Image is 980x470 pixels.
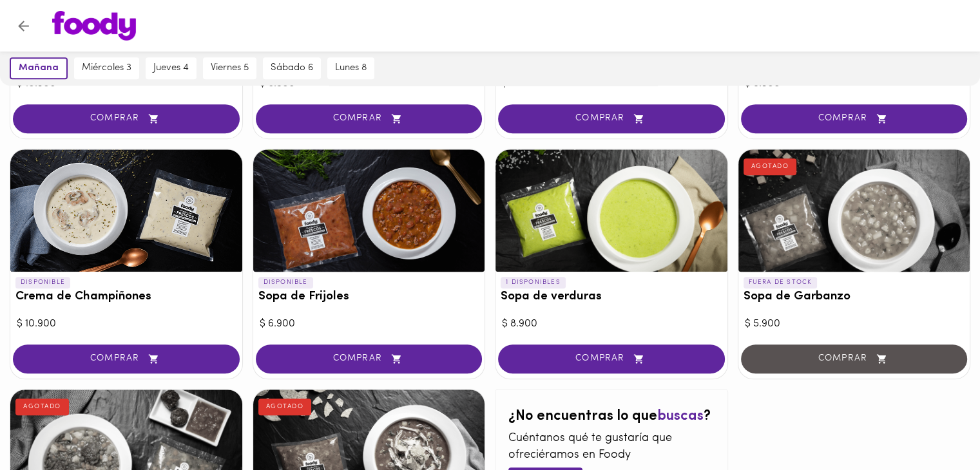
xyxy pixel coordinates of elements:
[74,57,139,79] button: miércoles 3
[17,317,236,332] div: $ 10.900
[508,409,715,424] h2: ¿No encuentras lo que ?
[501,290,722,304] h3: Sopa de verduras
[498,104,725,133] button: COMPRAR
[744,290,965,304] h3: Sopa de Garbanzo
[10,149,242,272] div: Crema de Champiñones
[327,57,374,79] button: lunes 8
[82,62,131,74] span: miércoles 3
[272,353,466,364] span: COMPRAR
[15,290,237,304] h3: Crema de Champiñones
[335,62,367,74] span: lunes 8
[146,57,197,79] button: jueves 4
[263,57,321,79] button: sábado 6
[203,57,256,79] button: viernes 5
[258,290,480,304] h3: Sopa de Frijoles
[211,62,249,74] span: viernes 5
[757,113,952,124] span: COMPRAR
[29,353,224,364] span: COMPRAR
[253,149,485,272] div: Sopa de Frijoles
[498,344,725,373] button: COMPRAR
[495,149,727,272] div: Sopa de verduras
[272,113,466,124] span: COMPRAR
[501,277,566,288] p: 1 DISPONIBLES
[52,11,136,41] img: logo.png
[738,149,970,272] div: Sopa de Garbanzo
[256,104,483,133] button: COMPRAR
[15,399,69,415] div: AGOTADO
[258,399,312,415] div: AGOTADO
[10,57,68,79] button: mañana
[745,317,964,332] div: $ 5.900
[258,277,313,288] p: DISPONIBLE
[657,409,704,424] span: buscas
[514,113,709,124] span: COMPRAR
[153,62,189,74] span: jueves 4
[741,104,968,133] button: COMPRAR
[502,317,721,332] div: $ 8.900
[256,344,483,373] button: COMPRAR
[260,317,479,332] div: $ 6.900
[19,62,59,74] span: mañana
[744,277,818,288] p: FUERA DE STOCK
[508,431,715,464] p: Cuéntanos qué te gustaría que ofreciéramos en Foody
[13,104,240,133] button: COMPRAR
[514,353,709,364] span: COMPRAR
[8,10,39,42] button: Volver
[744,158,797,175] div: AGOTADO
[271,62,313,74] span: sábado 6
[905,395,967,457] iframe: Messagebird Livechat Widget
[15,277,70,288] p: DISPONIBLE
[29,113,224,124] span: COMPRAR
[13,344,240,373] button: COMPRAR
